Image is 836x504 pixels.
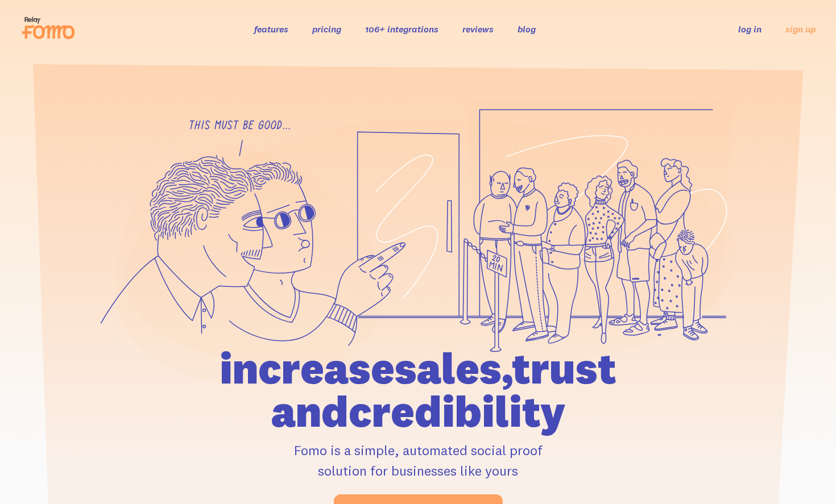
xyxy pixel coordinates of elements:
a: 106+ integrations [365,23,438,35]
a: blog [518,23,536,35]
a: features [254,23,288,35]
p: Fomo is a simple, automated social proof solution for businesses like yours [155,440,681,481]
h1: increase sales, trust and credibility [155,347,681,433]
a: pricing [312,23,341,35]
a: sign up [785,23,816,35]
a: reviews [462,23,494,35]
a: log in [738,23,761,35]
